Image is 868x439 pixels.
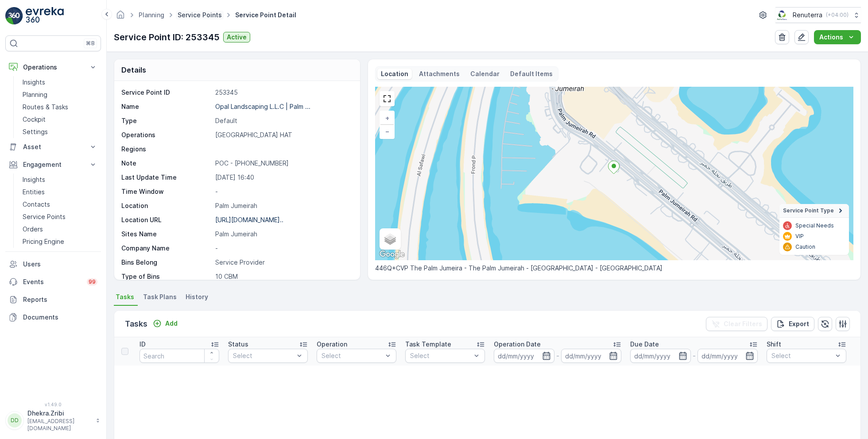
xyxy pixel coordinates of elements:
[178,11,222,19] a: Service Points
[121,216,212,224] p: Location URL
[5,402,101,407] span: v 1.49.0
[19,198,101,211] a: Contacts
[233,351,294,360] p: Select
[419,69,460,78] p: Attachments
[322,351,383,360] p: Select
[470,69,500,78] p: Calendar
[377,249,407,260] a: Open this area in Google Maps (opens a new window)
[724,320,762,328] p: Clear Filters
[23,188,45,196] p: Entities
[19,101,101,113] a: Routes & Tasks
[775,10,789,20] img: Screenshot_2024-07-26_at_13.33.01.png
[215,216,283,223] p: [URL][DOMAIN_NAME]..
[121,201,212,210] p: Location
[494,340,541,349] p: Operation Date
[23,237,64,246] p: Pricing Engine
[380,112,394,125] a: Zoom In
[819,33,843,42] p: Actions
[5,58,101,76] button: Operations
[385,114,389,122] span: +
[775,7,861,23] button: Renuterra(+04:00)
[510,69,553,78] p: Default Items
[233,11,298,19] span: Service Point Detail
[23,142,83,151] p: Asset
[5,156,101,173] button: Engagement
[215,159,351,168] p: POC - [PHONE_NUMBER]
[23,160,83,169] p: Engagement
[23,313,97,322] p: Documents
[23,127,48,136] p: Settings
[5,273,101,291] a: Events99
[228,340,248,349] p: Status
[561,349,622,363] input: dd/mm/yyyy
[215,244,351,253] p: -
[121,88,212,97] p: Service Point ID
[630,340,659,349] p: Due Date
[385,127,390,135] span: −
[27,409,91,418] p: Dhekra.Zribi
[377,249,407,260] img: Google
[23,115,46,124] p: Cockpit
[381,69,408,78] p: Location
[215,131,351,139] p: [GEOGRAPHIC_DATA] HAT
[380,229,400,249] a: Layers
[121,159,212,168] p: Note
[186,293,208,301] span: History
[116,293,134,301] span: Tasks
[223,32,250,42] button: Active
[215,187,351,196] p: -
[125,318,147,330] p: Tasks
[5,291,101,308] a: Reports
[23,277,81,286] p: Events
[771,351,833,360] p: Select
[19,223,101,235] a: Orders
[114,31,220,44] p: Service Point ID: 253345
[121,258,212,267] p: Bins Belong
[5,255,101,273] a: Users
[23,103,68,112] p: Routes & Tasks
[23,78,45,87] p: Insights
[215,272,351,281] p: 10 CBM
[227,33,247,42] p: Active
[375,264,853,273] p: 446Q+CVP The Palm Jumeira - The Palm Jumeirah - [GEOGRAPHIC_DATA] - [GEOGRAPHIC_DATA]
[19,186,101,198] a: Entities
[121,230,212,239] p: Sites Name
[795,233,804,240] p: VIP
[116,13,125,21] a: Homepage
[121,116,212,125] p: Type
[23,295,97,304] p: Reports
[380,125,394,138] a: Zoom Out
[5,138,101,156] button: Asset
[767,340,781,349] p: Shift
[215,258,351,267] p: Service Provider
[410,351,471,360] p: Select
[380,92,394,105] a: View Fullscreen
[26,7,64,25] img: logo_light-DOdMpM7g.png
[139,11,164,19] a: Planning
[19,76,101,89] a: Insights
[215,116,351,125] p: Default
[795,222,834,229] p: Special Needs
[5,7,23,25] img: logo
[19,126,101,138] a: Settings
[793,11,822,19] p: Renuterra
[826,12,849,19] p: ( +04:00 )
[139,349,219,363] input: Search
[121,173,212,182] p: Last Update Time
[89,278,96,285] p: 99
[697,349,758,363] input: dd/mm/yyyy
[215,173,351,182] p: [DATE] 16:40
[121,187,212,196] p: Time Window
[121,131,212,139] p: Operations
[121,244,212,253] p: Company Name
[165,319,178,328] p: Add
[143,293,177,301] span: Task Plans
[121,102,212,111] p: Name
[405,340,451,349] p: Task Template
[5,308,101,326] a: Documents
[149,318,181,329] button: Add
[121,272,212,281] p: Type of Bins
[215,201,351,210] p: Palm Jumeirah
[693,350,696,361] p: -
[630,349,691,363] input: dd/mm/yyyy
